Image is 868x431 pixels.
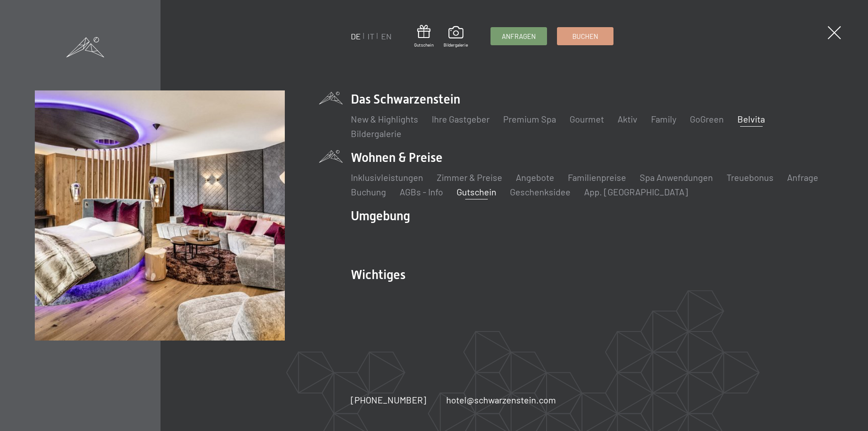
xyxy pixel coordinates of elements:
a: Geschenksidee [510,186,571,197]
a: Premium Spa [503,114,556,124]
a: Anfragen [491,28,547,45]
a: Ihre Gastgeber [432,114,490,124]
a: EN [381,31,392,41]
a: Spa Anwendungen [640,172,713,183]
a: GoGreen [690,114,724,124]
span: Buchen [572,32,598,41]
a: Family [651,114,676,124]
a: Belvita [737,114,765,124]
a: DE [351,31,361,41]
a: Aktiv [618,114,637,124]
a: hotel@schwarzenstein.com [446,393,556,406]
a: Angebote [516,172,554,183]
a: Anfrage [787,172,818,183]
span: Anfragen [502,32,536,41]
span: Bildergalerie [443,42,468,48]
span: Gutschein [414,42,434,48]
a: Buchen [557,28,613,45]
span: [PHONE_NUMBER] [351,394,426,405]
a: Buchung [351,186,386,197]
a: Bildergalerie [443,26,468,48]
a: New & Highlights [351,114,418,124]
a: Gourmet [570,114,604,124]
a: Treuebonus [726,172,774,183]
a: Zimmer & Preise [437,172,502,183]
a: AGBs - Info [400,186,443,197]
a: [PHONE_NUMBER] [351,393,426,406]
a: Bildergalerie [351,128,401,139]
a: App. [GEOGRAPHIC_DATA] [584,186,688,197]
a: Gutschein [414,25,434,48]
a: Familienpreise [568,172,626,183]
a: Inklusivleistungen [351,172,423,183]
a: IT [368,31,374,41]
a: Gutschein [457,186,496,197]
